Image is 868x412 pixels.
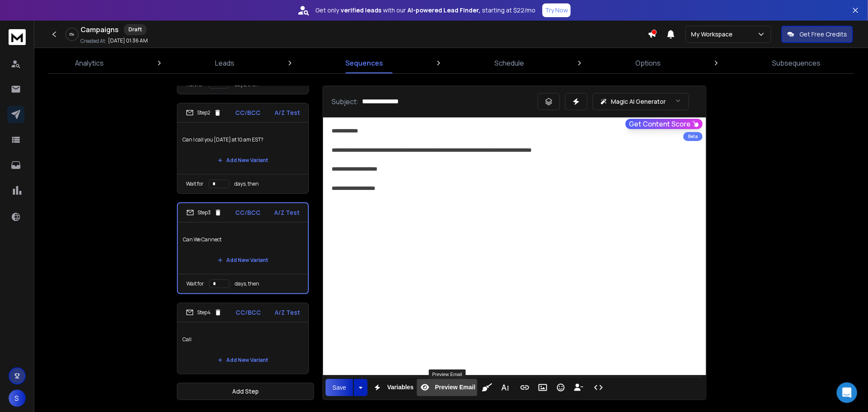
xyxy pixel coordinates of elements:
[9,390,26,407] button: S
[186,280,204,287] p: Wait for
[108,37,148,44] p: [DATE] 01:36 AM
[274,208,299,217] p: A/Z Test
[183,328,303,352] p: Call
[593,93,689,110] button: Magic AI Generator
[545,6,568,15] p: Try Now
[837,382,857,403] div: Open Intercom Messenger
[341,53,389,73] a: Sequences
[407,6,480,15] strong: AI-powered Lead Finder,
[517,379,533,396] button: Insert Link (Ctrl+K)
[799,30,847,39] p: Get Free Credits
[177,103,309,194] li: Step2CC/BCCA/Z TestCan I call you [DATE] at 10 am EST?Add New VariantWait fordays, then
[186,109,221,117] div: Step 2
[215,58,234,68] p: Leads
[183,128,303,152] p: Can I call you [DATE] at 10 am EST?
[494,58,524,68] p: Schedule
[124,24,147,35] div: Draft
[177,202,309,294] li: Step3CC/BCCA/Z TestCan We CannectAdd New VariantWait fordays, then
[611,97,666,106] p: Magic AI Generator
[186,309,222,316] div: Step 4
[210,53,239,73] a: Leads
[369,379,416,396] button: Variables
[235,280,259,287] p: days, then
[630,53,666,73] a: Options
[683,132,703,141] div: Beta
[386,384,416,391] span: Variables
[772,58,820,68] p: Subsequences
[429,370,466,379] div: Preview Email
[781,26,853,43] button: Get Free Credits
[479,379,495,396] button: Clean HTML
[433,384,477,391] span: Preview Email
[9,29,26,45] img: logo
[542,3,571,17] button: Try Now
[236,308,261,317] p: CC/BCC
[691,30,736,39] p: My Workspace
[417,379,477,396] button: Preview Email
[81,24,119,35] h1: Campaigns
[81,38,106,45] p: Created At:
[177,303,309,374] li: Step4CC/BCCA/Z TestCallAdd New Variant
[635,58,661,68] p: Options
[315,6,536,15] p: Get only with our starting at $22/mo
[70,53,109,73] a: Analytics
[275,308,300,317] p: A/Z Test
[341,6,381,15] strong: verified leads
[236,108,261,117] p: CC/BCC
[186,180,204,187] p: Wait for
[497,379,513,396] button: More Text
[275,108,300,117] p: A/Z Test
[767,53,826,73] a: Subsequences
[346,58,383,68] p: Sequences
[75,58,104,68] p: Analytics
[326,379,353,396] button: Save
[186,209,222,217] div: Step 3
[211,352,275,369] button: Add New Variant
[626,119,703,129] button: Get Content Score
[332,96,359,107] p: Subject:
[236,208,261,217] p: CC/BCC
[553,379,569,396] button: Emoticons
[489,53,529,73] a: Schedule
[535,379,551,396] button: Insert Image (Ctrl+P)
[70,32,75,37] p: 0 %
[234,180,259,187] p: days, then
[177,383,314,400] button: Add Step
[183,228,303,252] p: Can We Cannect
[571,379,587,396] button: Insert Unsubscribe Link
[211,152,275,169] button: Add New Variant
[211,252,275,269] button: Add New Variant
